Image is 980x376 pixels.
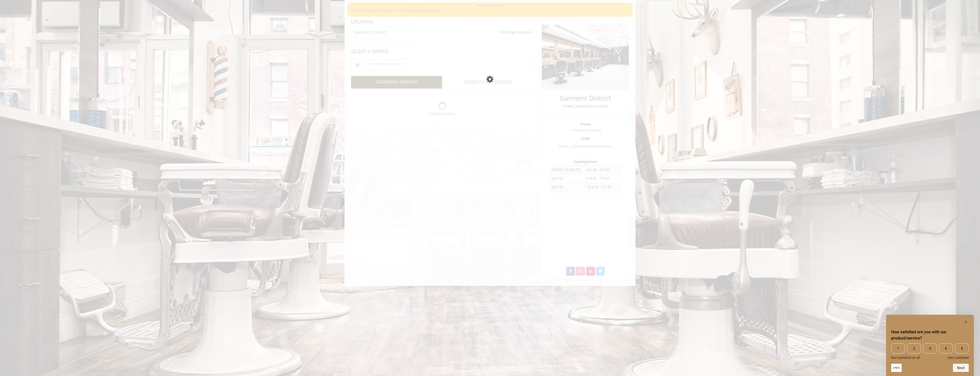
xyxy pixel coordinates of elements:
span: 1 [891,343,905,354]
span: 5 [955,343,969,354]
button: Next question [953,364,969,372]
button: Hide survey [963,319,969,325]
span: Very satisfied [947,356,969,360]
div: How satisfied are you with our product/service? Select an option from 1 to 5, with 1 being Not sa... [891,319,969,372]
h2: How satisfied are you with our product/service? Select an option from 1 to 5, with 1 being Not sa... [891,329,969,341]
span: Not satisfied at all [891,356,920,360]
span: 3 [923,343,937,354]
span: 2 [907,343,921,354]
div: How satisfied are you with our product/service? Select an option from 1 to 5, with 1 being Not sa... [891,343,969,360]
span: 4 [939,343,953,354]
